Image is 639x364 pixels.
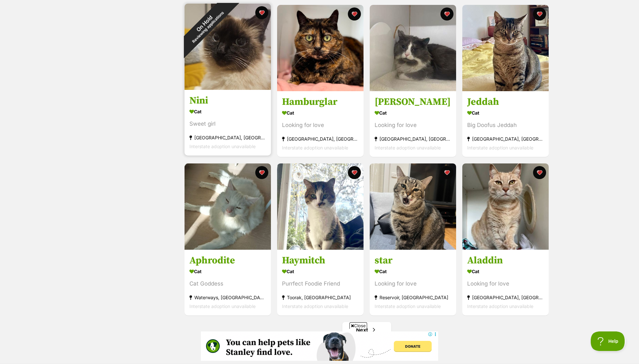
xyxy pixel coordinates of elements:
[533,7,546,21] button: favourite
[185,249,271,315] a: Aphrodite Cat Cat Goddess Waterways, [GEOGRAPHIC_DATA] Interstate adoption unavailable favourite
[462,91,549,157] a: Jeddah Cat Big Doofus Jeddah [GEOGRAPHIC_DATA], [GEOGRAPHIC_DATA] Interstate adoption unavailable...
[255,166,268,179] button: favourite
[375,293,451,302] div: Reservoir, [GEOGRAPHIC_DATA]
[467,135,544,144] div: [GEOGRAPHIC_DATA], [GEOGRAPHIC_DATA]
[533,166,546,179] button: favourite
[375,108,451,118] div: Cat
[348,166,361,179] button: favourite
[375,254,451,267] h3: star
[184,322,549,338] nav: Pagination
[185,85,271,91] a: On HoldReviewing applications
[375,145,441,151] span: Interstate adoption unavailable
[189,293,266,302] div: Waterways, [GEOGRAPHIC_DATA]
[462,163,549,250] img: Aladdin
[282,135,359,144] div: [GEOGRAPHIC_DATA], [GEOGRAPHIC_DATA]
[440,7,453,21] button: favourite
[370,163,456,250] img: star
[282,108,359,118] div: Cat
[348,7,361,21] button: favourite
[591,331,626,351] iframe: Help Scout Beacon - Open
[370,91,456,157] a: [PERSON_NAME] Cat Looking for love [GEOGRAPHIC_DATA], [GEOGRAPHIC_DATA] Interstate adoption unava...
[185,90,271,156] a: Nini Cat Sweet girl [GEOGRAPHIC_DATA], [GEOGRAPHIC_DATA] Interstate adoption unavailable favourite
[375,121,451,130] div: Looking for love
[375,279,451,288] div: Looking for love
[467,303,533,309] span: Interstate adoption unavailable
[375,135,451,144] div: [GEOGRAPHIC_DATA], [GEOGRAPHIC_DATA]
[467,267,544,276] div: Cat
[467,108,544,118] div: Cat
[191,10,225,44] span: Reviewing applications
[342,322,391,338] a: Next page
[189,107,266,117] div: Cat
[467,254,544,267] h3: Aladdin
[189,95,266,107] h3: Nini
[467,279,544,288] div: Looking for love
[201,331,438,361] iframe: Advertisement
[282,267,359,276] div: Cat
[462,5,549,91] img: Jeddah
[277,163,364,250] img: Haymitch
[189,303,256,309] span: Interstate adoption unavailable
[467,293,544,302] div: [GEOGRAPHIC_DATA], [GEOGRAPHIC_DATA]
[440,166,453,179] button: favourite
[189,267,266,276] div: Cat
[189,279,266,288] div: Cat Goddess
[282,279,359,288] div: Purrfect Foodie Friend
[185,4,271,90] img: Nini
[375,96,451,108] h3: [PERSON_NAME]
[462,249,549,315] a: Aladdin Cat Looking for love [GEOGRAPHIC_DATA], [GEOGRAPHIC_DATA] Interstate adoption unavailable...
[255,6,268,19] button: favourite
[189,254,266,267] h3: Aphrodite
[349,322,367,329] span: Close
[185,163,271,250] img: Aphrodite
[282,96,359,108] h3: Hamburglar
[277,249,364,315] a: Haymitch Cat Purrfect Foodie Friend Toorak, [GEOGRAPHIC_DATA] Interstate adoption unavailable fav...
[467,121,544,130] div: Big Doofus Jeddah
[467,145,533,151] span: Interstate adoption unavailable
[375,303,441,309] span: Interstate adoption unavailable
[189,120,266,129] div: Sweet girl
[282,254,359,267] h3: Haymitch
[282,303,348,309] span: Interstate adoption unavailable
[370,5,456,91] img: Larry
[189,133,266,142] div: [GEOGRAPHIC_DATA], [GEOGRAPHIC_DATA]
[282,145,348,151] span: Interstate adoption unavailable
[277,5,364,91] img: Hamburglar
[189,144,256,149] span: Interstate adoption unavailable
[282,121,359,130] div: Looking for love
[370,249,456,315] a: star Cat Looking for love Reservoir, [GEOGRAPHIC_DATA] Interstate adoption unavailable favourite
[277,91,364,157] a: Hamburglar Cat Looking for love [GEOGRAPHIC_DATA], [GEOGRAPHIC_DATA] Interstate adoption unavaila...
[282,293,359,302] div: Toorak, [GEOGRAPHIC_DATA]
[467,96,544,108] h3: Jeddah
[375,267,451,276] div: Cat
